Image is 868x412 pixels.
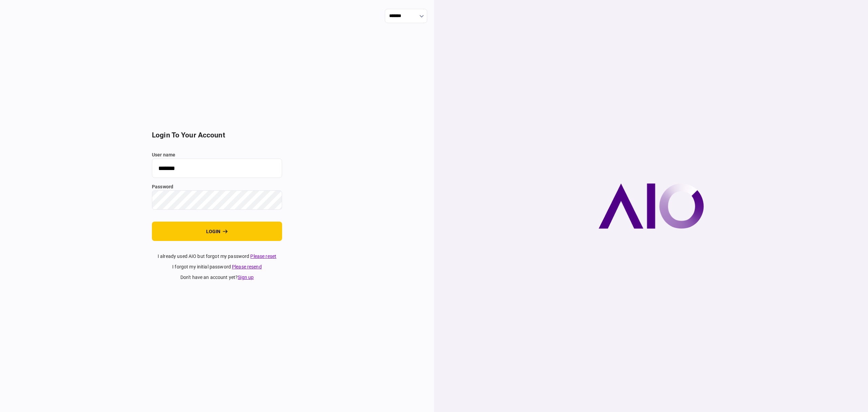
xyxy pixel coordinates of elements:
[152,183,282,190] label: password
[152,131,282,139] h2: login to your account
[152,190,282,210] input: password
[238,275,254,280] a: Sign up
[152,222,282,241] button: login
[152,158,282,178] input: user name
[232,264,262,269] a: Please resend
[385,9,427,23] input: show language options
[152,253,282,260] div: I already used AIO but forgot my password
[598,183,704,229] img: AIO company logo
[152,274,282,281] div: don't have an account yet ?
[250,254,276,259] a: Please reset
[152,263,282,270] div: I forgot my initial password
[152,151,282,158] label: user name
